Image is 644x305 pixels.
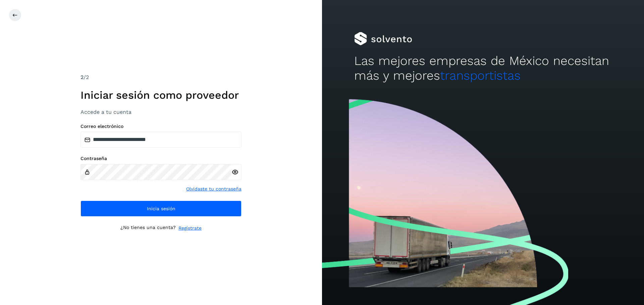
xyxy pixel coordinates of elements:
span: Inicia sesión [147,206,175,211]
h2: Las mejores empresas de México necesitan más y mejores [354,54,612,83]
p: ¿No tienes una cuenta? [120,225,176,232]
h1: Iniciar sesión como proveedor [80,89,241,101]
div: /2 [80,73,241,81]
a: Olvidaste tu contraseña [186,185,241,193]
span: transportistas [440,68,521,83]
h3: Accede a tu cuenta [80,109,241,115]
label: Correo electrónico [80,124,241,129]
button: Inicia sesión [80,201,241,217]
span: 2 [80,74,84,80]
label: Contraseña [80,156,241,161]
a: Regístrate [178,225,202,232]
